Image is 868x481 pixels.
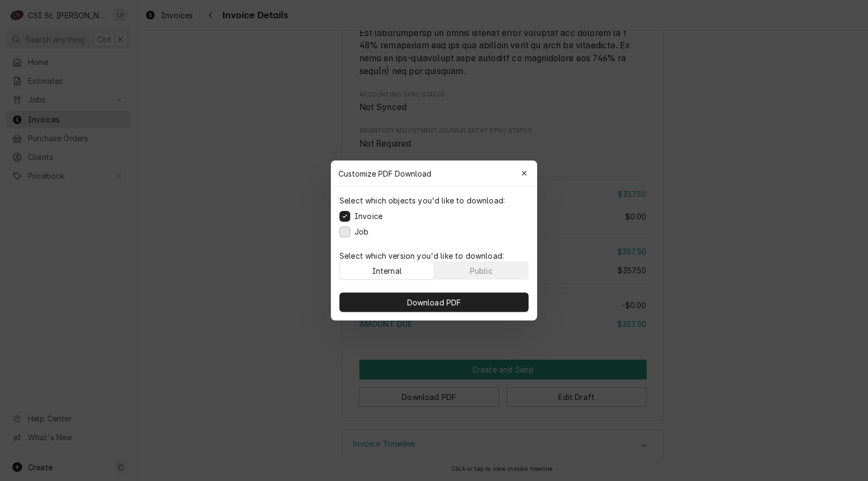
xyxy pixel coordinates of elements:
p: Select which objects you'd like to download: [339,195,505,206]
label: Invoice [355,210,382,222]
div: Internal [372,265,402,276]
label: Job [355,226,368,237]
p: Select which version you'd like to download: [339,250,529,261]
div: Public [470,265,493,276]
div: Customize PDF Download [331,161,537,186]
span: Download PDF [405,297,464,308]
button: Download PDF [339,293,529,312]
